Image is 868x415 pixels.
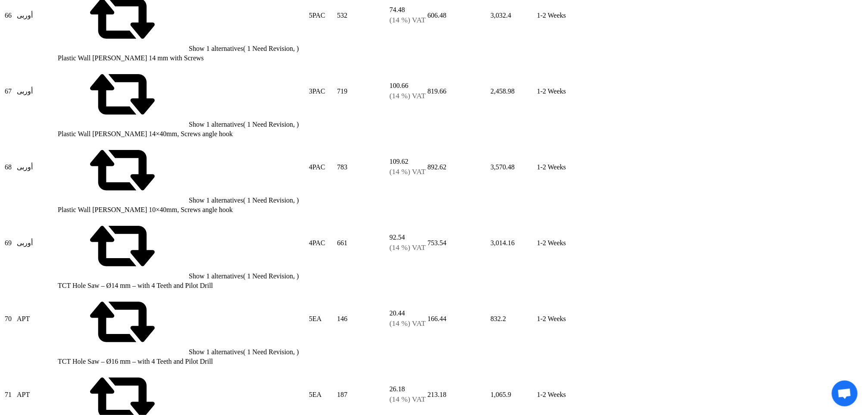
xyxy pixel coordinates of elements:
[309,391,312,398] span: 5
[490,12,511,19] span: 3,032.4
[58,214,307,280] div: Show 1 alternatives
[390,395,426,404] div: (14 %) VAT
[309,130,336,205] td: PAC
[490,163,515,171] span: 3,570.48
[490,391,511,398] span: 1,065.9
[16,206,56,281] td: أوربى
[537,391,566,398] span: 1-2 Weeks
[428,391,446,398] span: 213.18
[58,358,307,365] div: TCT Hole Saw – Ø16 mm – with 4 Teeth and Pilot Drill
[297,348,299,356] span: )
[297,121,299,128] span: )
[247,272,295,280] span: 1 Need Revision,
[490,87,515,95] span: 2,458.98
[490,315,506,322] span: 832.2
[390,16,426,25] div: (14 %) VAT
[4,206,16,281] td: 69
[428,315,446,322] span: 166.44
[390,167,426,176] div: (14 %) VAT
[4,130,16,205] td: 68
[297,197,299,204] span: )
[390,319,426,328] div: (14 %) VAT
[428,239,446,247] span: 753.54
[243,272,245,280] span: (
[537,87,566,95] span: 1-2 Weeks
[490,239,515,247] span: 3,014.16
[247,197,295,204] span: 1 Need Revision,
[337,315,347,322] span: 146
[390,6,405,13] span: 74.48
[58,290,307,356] div: Show 1 alternatives
[832,381,858,406] a: Open chat
[58,130,307,138] div: Plastic Wall [PERSON_NAME] 14×40mm, Screws angle hook
[337,391,347,398] span: 187
[337,12,347,19] span: 532
[247,348,295,356] span: 1 Need Revision,
[297,272,299,280] span: )
[337,163,347,171] span: 783
[58,62,307,128] div: Show 1 alternatives
[390,158,409,165] span: 109.62
[243,121,245,128] span: (
[390,309,405,317] span: 20.44
[537,12,566,19] span: 1-2 Weeks
[309,315,312,322] span: 5
[390,243,426,252] div: (14 %) VAT
[537,239,566,247] span: 1-2 Weeks
[537,315,566,322] span: 1-2 Weeks
[16,54,56,129] td: أوربى
[390,91,426,100] div: (14 %) VAT
[309,87,312,95] span: 3
[309,239,312,247] span: 4
[58,138,307,204] div: Show 1 alternatives
[537,163,566,171] span: 1-2 Weeks
[247,121,295,128] span: 1 Need Revision,
[243,197,245,204] span: (
[390,234,405,241] span: 92.54
[58,54,307,62] div: Plastic Wall [PERSON_NAME] 14 mm with Screws
[58,282,307,290] div: TCT Hole Saw – Ø14 mm – with 4 Teeth and Pilot Drill
[243,348,245,356] span: (
[337,239,347,247] span: 661
[309,54,336,129] td: PAC
[58,206,307,214] div: Plastic Wall [PERSON_NAME] 10×40mm, Screws angle hook
[16,130,56,205] td: أوربى
[4,281,16,356] td: 70
[309,12,312,19] span: 5
[297,45,299,52] span: )
[309,163,312,171] span: 4
[337,87,347,95] span: 719
[428,87,446,95] span: 819.66
[247,45,295,52] span: 1 Need Revision,
[390,385,405,393] span: 26.18
[390,82,409,89] span: 100.66
[428,163,446,171] span: 892.62
[243,45,245,52] span: (
[309,206,336,281] td: PAC
[309,281,336,356] td: EA
[4,54,16,129] td: 67
[428,12,446,19] span: 606.48
[16,281,56,356] td: APT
